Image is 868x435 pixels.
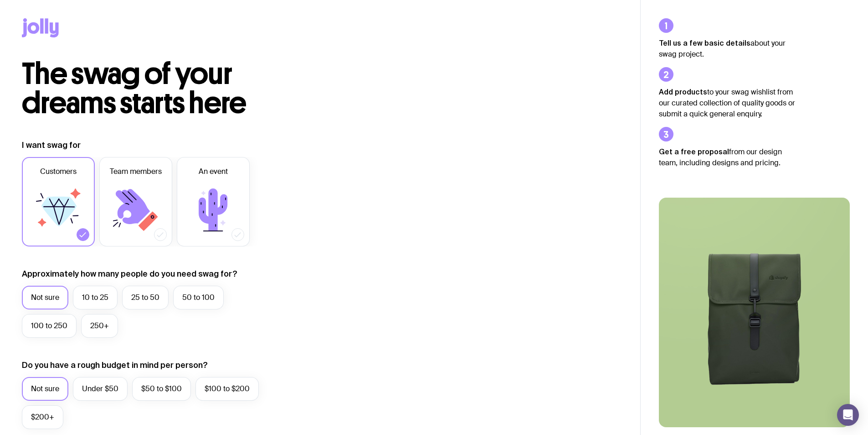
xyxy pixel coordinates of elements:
[22,268,237,279] label: Approximately how many people do you need swag for?
[81,314,118,338] label: 250+
[110,166,162,177] span: Team members
[132,377,191,401] label: $50 to $100
[659,146,796,168] p: from our design team, including designs and pricing.
[22,314,77,338] label: 100 to 250
[22,405,63,429] label: $200+
[22,140,81,151] label: I want swag for
[22,377,68,401] label: Not sure
[22,56,247,121] span: The swag of your dreams starts here
[40,166,77,177] span: Customers
[73,377,128,401] label: Under $50
[73,286,118,309] label: 10 to 25
[22,286,68,309] label: Not sure
[199,166,228,177] span: An event
[122,286,169,309] label: 25 to 50
[195,377,259,401] label: $100 to $200
[22,360,208,371] label: Do you have a rough budget in mind per person?
[837,404,859,426] div: Open Intercom Messenger
[659,147,729,156] strong: Get a free proposal
[659,37,796,60] p: about your swag project.
[659,39,750,47] strong: Tell us a few basic details
[659,88,707,96] strong: Add products
[659,86,796,120] p: to your swag wishlist from our curated collection of quality goods or submit a quick general enqu...
[173,286,224,309] label: 50 to 100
